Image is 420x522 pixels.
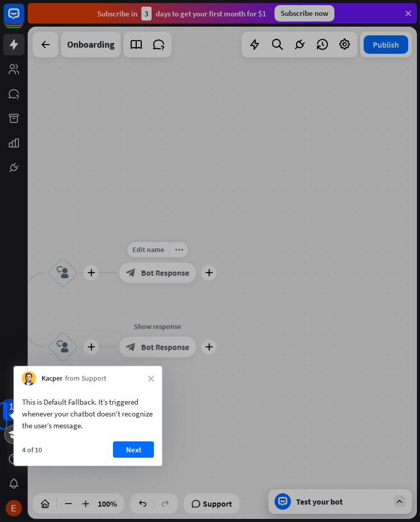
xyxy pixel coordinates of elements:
[148,375,154,382] i: close
[3,399,25,421] a: 14 days
[113,442,154,458] button: Next
[22,445,42,454] div: 4 of 10
[41,373,62,384] span: Kacper
[65,373,107,384] span: from Support
[22,396,154,431] div: This is Default Fallback. It’s triggered whenever your chatbot doesn't recognize the user’s message.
